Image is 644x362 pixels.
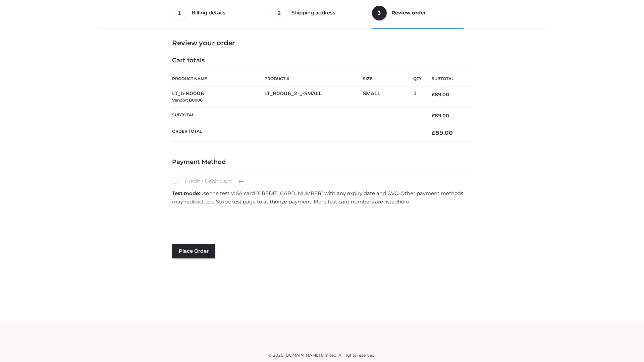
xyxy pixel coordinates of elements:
span: £ [432,92,435,98]
th: Product Name [172,71,264,86]
iframe: Secure payment input frame [171,208,471,233]
span: £ [432,129,435,136]
span: £ [432,113,435,119]
a: here [398,198,409,205]
th: Order Total [172,124,422,142]
td: LT_B0006_2-_-SMALL [264,86,363,108]
th: Qty [413,71,422,86]
th: Size [363,71,410,86]
bdi: 89.00 [432,129,453,136]
strong: Test mode: [172,190,200,196]
small: Vendor: B0006 [172,98,203,103]
img: Credit / Debit Card [235,178,248,186]
h3: Review your order [172,39,472,47]
h4: Payment Method [172,159,472,166]
bdi: 89.00 [432,113,449,119]
th: Subtotal [172,107,422,124]
th: Product # [264,71,363,86]
h4: Cart totals [172,57,472,64]
bdi: 89.00 [432,92,449,98]
td: SMALL [363,86,413,108]
label: Credit / Debit Card [172,177,251,186]
td: 1 [413,86,422,108]
p: use the test VISA card [CREDIT_CARD_NUMBER] with any expiry date and CVC. Other payment methods m... [172,189,472,206]
td: LT_b-B0006 [172,86,264,108]
button: Place order [172,244,215,258]
th: Subtotal [422,71,472,86]
div: © 2025 [DOMAIN_NAME] Limited. All rights reserved. [100,352,544,359]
